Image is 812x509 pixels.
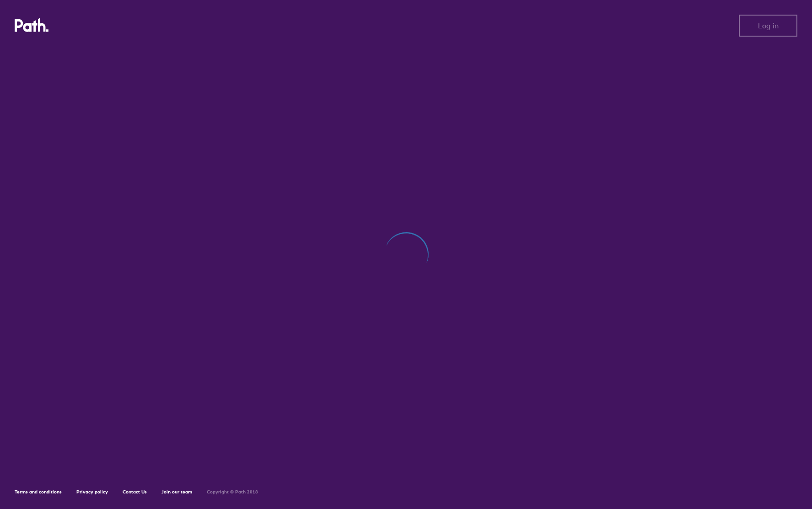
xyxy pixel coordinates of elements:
[739,15,797,37] button: Log in
[76,489,108,495] a: Privacy policy
[161,489,192,495] a: Join our team
[758,21,779,30] span: Log in
[207,489,258,495] h6: Copyright © Path 2018
[123,489,147,495] a: Contact Us
[15,489,62,495] a: Terms and conditions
